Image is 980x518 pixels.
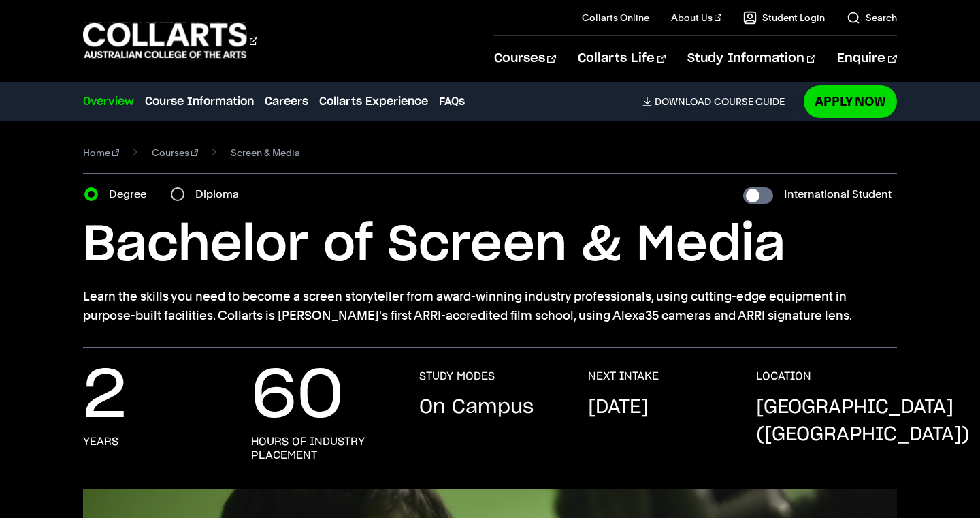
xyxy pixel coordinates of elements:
[588,369,659,383] h3: NEXT INTAKE
[109,185,154,204] label: Degree
[83,435,118,448] h3: years
[83,93,134,110] a: Overview
[837,36,896,81] a: Enquire
[756,369,811,383] h3: LOCATION
[83,287,896,325] p: Learn the skills you need to become a screen storyteller from award-winning industry professional...
[83,143,119,162] a: Home
[83,21,257,60] div: Go to homepage
[152,143,198,162] a: Courses
[671,11,721,25] a: About Us
[83,215,896,276] h1: Bachelor of Screen & Media
[439,93,465,110] a: FAQs
[494,36,556,81] a: Courses
[319,93,428,110] a: Collarts Experience
[419,394,534,421] p: On Campus
[784,185,892,204] label: International Student
[847,11,897,25] a: Search
[588,394,649,421] p: [DATE]
[655,95,711,108] span: Download
[83,369,127,424] p: 2
[756,394,970,448] p: [GEOGRAPHIC_DATA] ([GEOGRAPHIC_DATA])
[419,369,495,383] h3: STUDY MODES
[231,143,300,162] span: Screen & Media
[687,36,815,81] a: Study Information
[251,435,392,462] h3: hours of industry placement
[578,36,666,81] a: Collarts Life
[804,85,897,117] a: Apply Now
[145,93,254,110] a: Course Information
[582,11,649,25] a: Collarts Online
[265,93,308,110] a: Careers
[642,95,796,108] a: DownloadCourse Guide
[251,369,344,424] p: 60
[195,185,247,204] label: Diploma
[743,11,825,25] a: Student Login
